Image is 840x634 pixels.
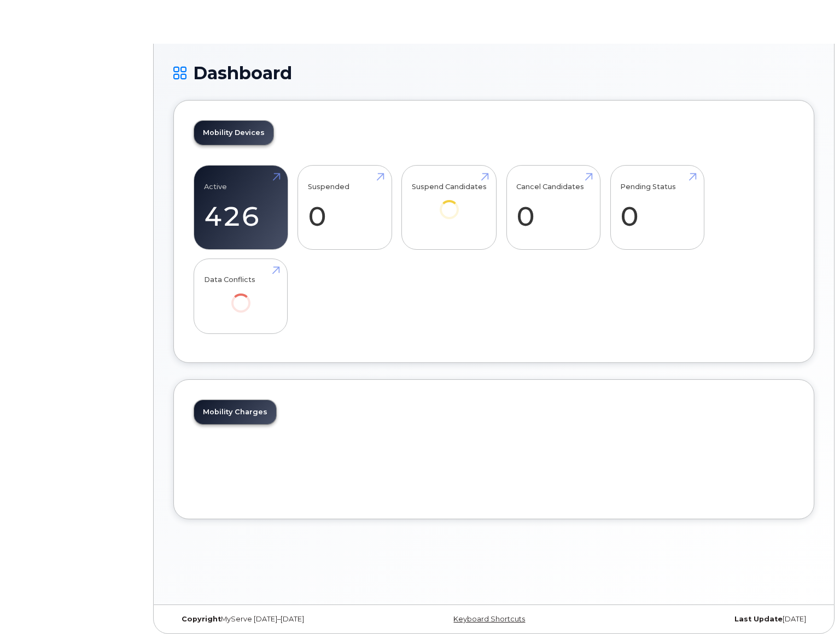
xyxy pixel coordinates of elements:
[308,172,382,244] a: Suspended 0
[194,121,273,145] a: Mobility Devices
[204,172,278,244] a: Active 426
[453,615,525,623] a: Keyboard Shortcuts
[194,400,276,424] a: Mobility Charges
[620,172,694,244] a: Pending Status 0
[182,615,221,623] strong: Copyright
[600,615,814,624] div: [DATE]
[173,63,814,83] h1: Dashboard
[516,172,590,244] a: Cancel Candidates 0
[734,615,783,623] strong: Last Update
[204,265,278,327] a: Data Conflicts
[173,615,387,624] div: MyServe [DATE]–[DATE]
[412,172,487,234] a: Suspend Candidates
